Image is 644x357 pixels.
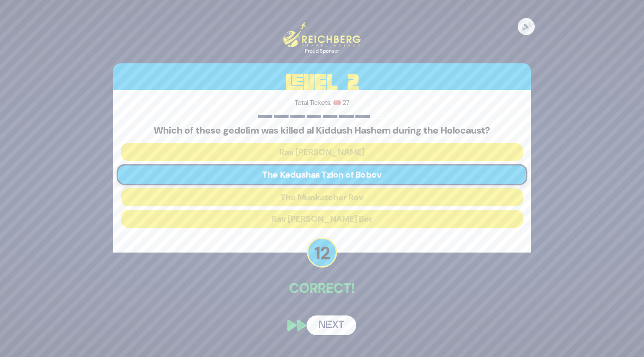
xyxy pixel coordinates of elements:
h5: Which of these gedolim was killed al Kiddush Hashem during the Holocaust? [121,125,523,136]
button: Rav [PERSON_NAME] [121,143,523,161]
p: Total Tickets: 🎟️ 27 [121,98,523,108]
button: The Kedushas Tzion of Bobov [117,164,528,185]
p: Correct! [113,278,531,298]
div: Proud Sponsor [283,47,361,55]
button: The Munkatcher Rov [121,188,523,206]
button: 🔊 [518,18,535,35]
img: Reichberg Travel [283,22,361,47]
p: 12 [307,238,337,268]
button: Next [307,315,356,335]
button: Rav [PERSON_NAME] Ber [121,210,523,228]
h3: Level 2 [113,63,531,102]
